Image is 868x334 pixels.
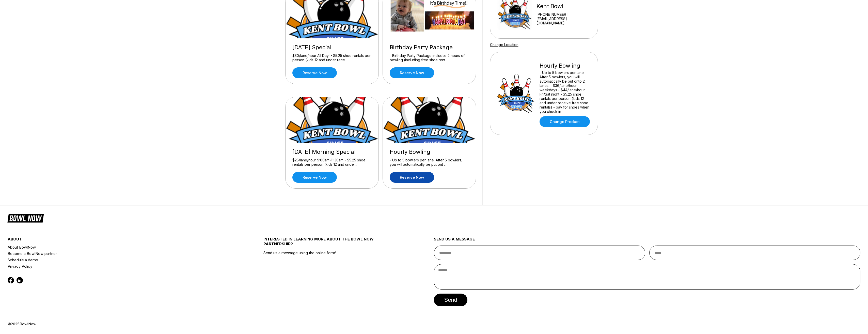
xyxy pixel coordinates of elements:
[292,148,372,155] div: [DATE] Morning Special
[8,250,221,257] a: Become a BowlNow partner
[390,172,434,183] a: Reserve now
[292,67,337,78] a: Reserve now
[536,12,591,17] div: [PHONE_NUMBER]
[292,44,372,51] div: [DATE] Special
[292,158,372,167] div: $25/lane/hour 9:00am-11:30am - $5.25 shoe rentals per person (kids 12 and unde ...
[8,237,221,244] div: about
[536,17,591,25] a: [EMAIL_ADDRESS][DOMAIN_NAME]
[434,294,467,306] button: send
[540,70,591,114] div: - Up to 5 bowlers per lane. After 5 bowlers, you will automatically be put onto 2 lanes. - $36/la...
[390,158,469,167] div: - Up to 5 bowlers per lane. After 5 bowlers, you will automatically be put ont ...
[8,263,221,269] a: Privacy Policy
[383,97,476,143] img: Hourly Bowling
[390,53,469,62] div: - Birthday Party Package includes 2 hours of bowling (including free shoe rent ...
[292,172,337,183] a: Reserve now
[263,237,391,250] div: INTERESTED IN LEARNING MORE ABOUT THE BOWL NOW PARTNERSHIP?
[263,225,391,322] div: Send us a message using the online form!
[540,62,591,69] div: Hourly Bowling
[497,74,535,113] img: Hourly Bowling
[390,67,434,78] a: Reserve now
[390,148,469,155] div: Hourly Bowling
[8,322,860,326] div: © 2025 BowlNow
[540,116,590,127] a: Change Product
[8,244,221,250] a: About BowlNow
[434,237,860,246] div: send us a message
[286,97,379,143] img: Sunday Morning Special
[536,3,591,10] div: Kent Bowl
[490,42,518,47] a: Change Location
[292,53,372,62] div: $30/lane/hour All Day! - $5.25 shoe rentals per person (kids 12 and under rece ...
[390,44,469,51] div: Birthday Party Package
[8,257,221,263] a: Schedule a demo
